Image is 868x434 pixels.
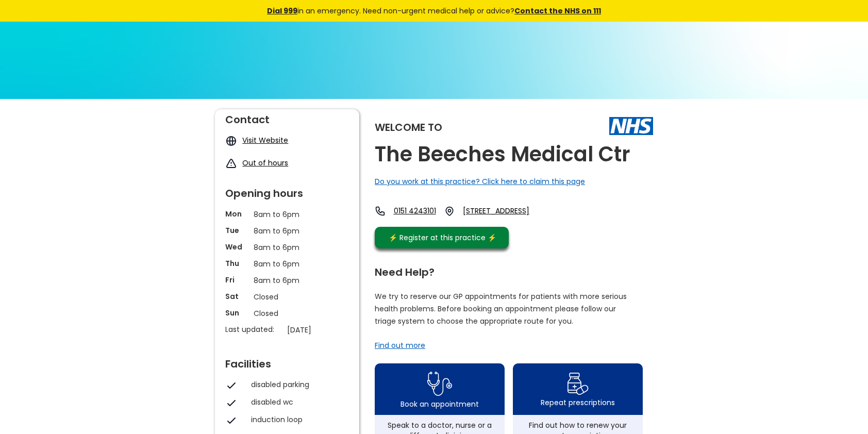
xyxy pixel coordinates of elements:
[375,227,509,248] a: ⚡️ Register at this practice ⚡️
[225,135,237,147] img: globe icon
[254,291,321,303] p: Closed
[225,225,248,236] p: Tue
[225,275,248,285] p: Fri
[383,232,502,243] div: ⚡️ Register at this practice ⚡️
[375,340,425,350] a: Find out more
[225,158,237,170] img: exclamation icon
[254,275,321,286] p: 8am to 6pm
[287,324,354,336] p: [DATE]
[375,176,585,187] a: Do you work at this practice? Click here to claim this page
[242,158,288,168] a: Out of hours
[375,206,386,216] img: telephone icon
[375,262,643,277] div: Need Help?
[225,183,349,198] div: Opening hours
[197,5,671,16] div: in an emergency. Need non-urgent medical help or advice?
[254,225,321,237] p: 8am to 6pm
[427,369,452,399] img: book appointment icon
[567,370,589,397] img: repeat prescription icon
[225,354,349,369] div: Facilities
[375,143,630,166] h2: The Beeches Medical Ctr
[400,399,479,409] div: Book an appointment
[225,258,248,269] p: Thu
[541,397,615,408] div: Repeat prescriptions
[254,308,321,319] p: Closed
[514,6,601,16] a: Contact the NHS on 111
[375,122,442,132] div: Welcome to
[225,109,349,125] div: Contact
[242,135,288,145] a: Visit Website
[267,6,297,16] a: Dial 999
[225,291,248,302] p: Sat
[251,397,344,407] div: disabled wc
[225,242,248,252] p: Wed
[251,414,344,425] div: induction loop
[609,117,653,135] img: The NHS logo
[394,206,436,216] a: 0151 4243101
[254,258,321,270] p: 8am to 6pm
[463,206,547,216] a: [STREET_ADDRESS]
[444,206,455,216] img: practice location icon
[251,379,344,390] div: disabled parking
[375,290,627,327] p: We try to reserve our GP appointments for patients with more serious health problems. Before book...
[254,242,321,253] p: 8am to 6pm
[225,209,248,219] p: Mon
[225,308,248,318] p: Sun
[254,209,321,220] p: 8am to 6pm
[225,324,282,335] p: Last updated:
